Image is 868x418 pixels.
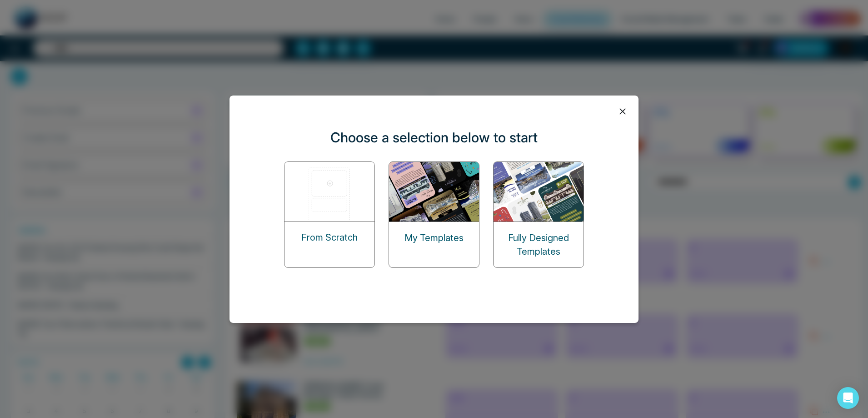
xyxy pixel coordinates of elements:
[404,231,464,245] p: My Templates
[284,162,375,221] img: start-from-scratch.png
[389,162,480,222] img: my-templates.png
[301,231,358,244] p: From Scratch
[494,162,584,222] img: designed-templates.png
[494,231,584,258] p: Fully Designed Templates
[330,127,538,148] p: Choose a selection below to start
[837,387,859,409] div: Open Intercom Messenger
